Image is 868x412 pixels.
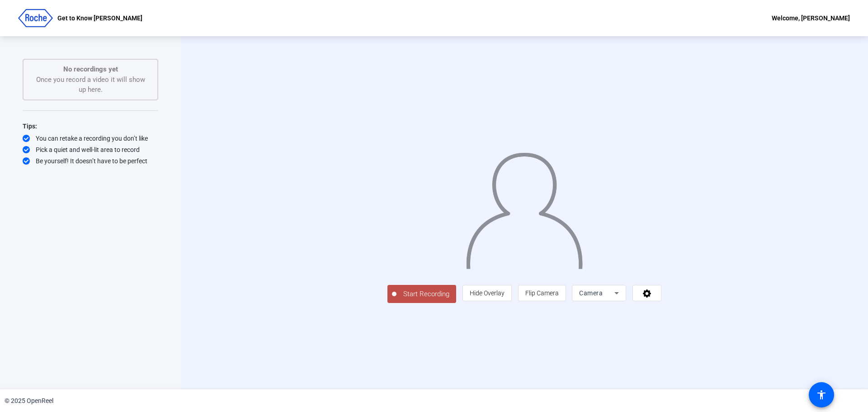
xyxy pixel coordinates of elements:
[5,396,53,406] div: © 2025 OpenReel
[33,64,148,75] p: No recordings yet
[470,289,505,297] span: Hide Overlay
[396,289,456,299] span: Start Recording
[525,289,559,297] span: Flip Camera
[816,389,827,400] mat-icon: accessibility
[23,145,158,154] div: Pick a quiet and well-lit area to record
[23,156,158,166] div: Be yourself! It doesn’t have to be perfect
[772,13,850,24] div: Welcome, [PERSON_NAME]
[33,64,148,95] div: Once you record a video it will show up here.
[23,134,158,143] div: You can retake a recording you don’t like
[579,289,603,297] span: Camera
[462,285,512,301] button: Hide Overlay
[518,285,566,301] button: Flip Camera
[387,285,456,303] button: Start Recording
[18,9,53,27] img: OpenReel logo
[23,121,158,132] div: Tips:
[465,146,584,269] img: overlay
[57,13,142,24] p: Get to Know [PERSON_NAME]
